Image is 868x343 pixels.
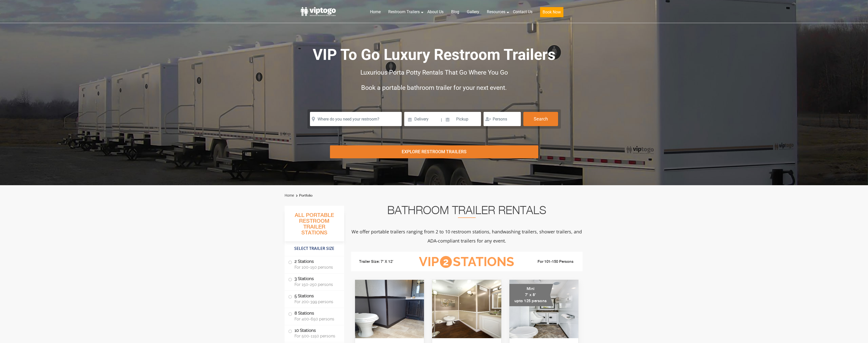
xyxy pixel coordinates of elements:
[285,244,344,253] h4: Select Trailer Size
[313,46,556,64] span: VIP To Go Luxury Restroom Trailers
[285,211,344,241] h3: All Portable Restroom Trailer Stations
[288,308,341,324] label: 8 Stations
[509,284,553,306] div: Mini 7' x 8' upto 125 persons
[288,256,341,272] label: 2 Stations
[441,112,442,128] span: |
[288,273,341,289] label: 3 Stations
[523,112,558,126] button: Search
[294,282,338,287] span: For 150-250 persons
[360,69,508,76] span: Luxurious Porta Potty Rentals That Go Where You Go
[355,280,424,338] img: Side view of two station restroom trailer with separate doors for males and females
[351,206,583,218] h2: Bathroom Trailer Rentals
[294,317,338,321] span: For 400-650 persons
[483,6,509,18] a: Resources
[361,84,507,91] span: Book a portable bathroom trailer for your next event.
[522,259,579,265] li: For 101-150 Persons
[294,265,338,270] span: For 100-150 persons
[288,325,341,341] label: 10 Stations
[423,6,447,18] a: About Us
[440,256,452,268] span: 2
[411,255,522,269] h3: VIP Stations
[355,254,411,269] li: Trailer Size: 7' X 12'
[310,112,402,126] input: Where do you need your restroom?
[351,227,583,245] p: We offer portable trailers ranging from 2 to 10 restroom stations, handwashing trailers, shower t...
[540,7,563,17] button: Book Now
[443,112,481,126] input: Pickup
[294,299,338,304] span: For 200-399 persons
[536,6,567,20] a: Book Now
[295,193,312,199] li: Portfolio
[432,280,501,338] img: Side view of two station restroom trailer with separate doors for males and females
[404,112,440,126] input: Delivery
[285,193,294,197] a: Home
[509,280,579,338] img: A mini restroom trailer with two separate stations and separate doors for males and females
[509,6,536,18] a: Contact Us
[484,112,521,126] input: Persons
[384,6,423,18] a: Restroom Trailers
[294,334,338,338] span: For 500-1150 persons
[447,6,463,18] a: Blog
[330,145,538,158] div: Explore Restroom Trailers
[366,6,384,18] a: Home
[288,291,341,306] label: 5 Stations
[463,6,483,18] a: Gallery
